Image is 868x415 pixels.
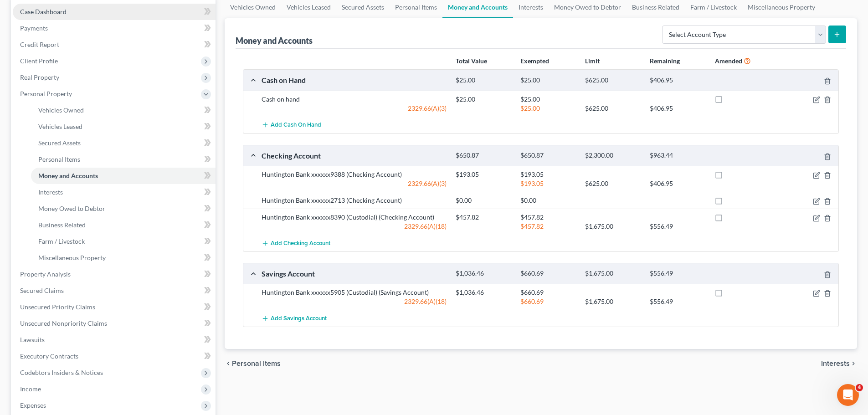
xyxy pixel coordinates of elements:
div: 2329.66(A)(18) [257,222,451,231]
span: Lawsuits [20,336,45,343]
button: Interests chevron_right [821,360,857,367]
div: 2329.66(A)(3) [257,179,451,188]
div: Huntington Bank xxxxxx9388 (Checking Account) [257,170,451,179]
div: $25.00 [451,76,516,85]
div: $0.00 [516,196,580,205]
div: $2,300.00 [580,151,645,160]
a: Property Analysis [13,266,216,282]
div: $457.82 [516,222,580,231]
a: Money and Accounts [31,168,216,184]
div: $1,675.00 [580,297,645,306]
iframe: Intercom live chat [837,384,859,406]
a: Vehicles Leased [31,118,216,135]
span: Money and Accounts [38,172,98,179]
div: $660.69 [516,297,580,306]
span: Business Related [38,221,86,229]
div: $406.95 [645,104,710,113]
div: $193.05 [451,170,516,179]
span: Executory Contracts [20,352,78,360]
div: $556.49 [645,297,710,306]
div: $25.00 [516,95,580,104]
span: Add Cash on Hand [271,122,321,129]
strong: Exempted [520,57,549,65]
a: Secured Assets [31,135,216,151]
a: Case Dashboard [13,4,216,20]
div: $556.49 [645,269,710,278]
div: $650.87 [451,151,516,160]
span: Income [20,385,41,393]
div: 2329.66(A)(3) [257,104,451,113]
div: $650.87 [516,151,580,160]
span: Secured Assets [38,139,81,147]
div: $25.00 [516,104,580,113]
span: Codebtors Insiders & Notices [20,369,103,376]
div: $406.95 [645,179,710,188]
a: Lawsuits [13,332,216,348]
div: $556.49 [645,222,710,231]
span: Add Savings Account [271,315,327,322]
div: $0.00 [451,196,516,205]
strong: Amended [715,57,742,65]
div: $406.95 [645,76,710,85]
a: Credit Report [13,36,216,53]
span: Unsecured Nonpriority Claims [20,319,107,327]
div: $457.82 [451,213,516,222]
div: Cash on hand [257,95,451,104]
span: Expenses [20,401,46,409]
a: Miscellaneous Property [31,250,216,266]
strong: Limit [585,57,600,65]
span: Credit Report [20,41,59,48]
strong: Remaining [650,57,680,65]
div: $1,675.00 [580,269,645,278]
a: Unsecured Priority Claims [13,299,216,315]
span: Secured Claims [20,287,64,294]
div: Huntington Bank xxxxxx8390 (Custodial) (Checking Account) [257,213,451,222]
span: Money Owed to Debtor [38,205,105,212]
span: Interests [821,360,850,367]
div: $457.82 [516,213,580,222]
div: 2329.66(A)(18) [257,297,451,306]
button: Add Cash on Hand [262,117,321,133]
div: Huntington Bank xxxxxx2713 (Checking Account) [257,196,451,205]
div: $1,675.00 [580,222,645,231]
div: $1,036.46 [451,269,516,278]
div: $193.05 [516,170,580,179]
div: $625.00 [580,76,645,85]
a: Interests [31,184,216,200]
span: Unsecured Priority Claims [20,303,95,311]
span: Add Checking Account [271,240,330,247]
span: Personal Items [232,360,281,367]
div: Savings Account [257,269,451,278]
div: Money and Accounts [236,35,313,46]
span: Farm / Livestock [38,237,85,245]
span: Vehicles Leased [38,123,82,130]
a: Business Related [31,217,216,233]
div: Checking Account [257,151,451,160]
div: $660.69 [516,269,580,278]
span: 4 [856,384,863,391]
span: Case Dashboard [20,8,67,15]
a: Unsecured Nonpriority Claims [13,315,216,332]
div: Huntington Bank xxxxxx5905 (Custodial) (Savings Account) [257,288,451,297]
strong: Total Value [456,57,487,65]
a: Secured Claims [13,282,216,299]
span: Personal Items [38,155,80,163]
button: Add Savings Account [262,310,327,327]
span: Miscellaneous Property [38,254,106,261]
div: $1,036.46 [451,288,516,297]
a: Executory Contracts [13,348,216,364]
button: Add Checking Account [262,235,330,251]
i: chevron_right [850,360,857,367]
div: $25.00 [451,95,516,104]
span: Real Property [20,73,59,81]
span: Interests [38,188,63,196]
div: $625.00 [580,104,645,113]
span: Payments [20,24,48,32]
span: Personal Property [20,90,72,97]
a: Personal Items [31,151,216,168]
i: chevron_left [225,360,232,367]
span: Vehicles Owned [38,106,84,114]
a: Farm / Livestock [31,233,216,250]
a: Money Owed to Debtor [31,200,216,217]
div: $963.44 [645,151,710,160]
